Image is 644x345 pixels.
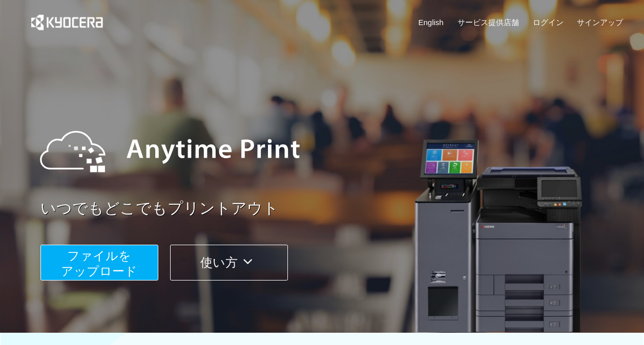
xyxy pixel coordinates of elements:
[40,198,630,220] a: いつでもどこでもプリントアウト
[419,17,444,28] a: English
[577,17,623,28] a: サインアップ
[458,17,519,28] a: サービス提供店舗
[170,245,288,281] button: 使い方
[61,249,137,278] span: ファイルを ​​アップロード
[40,245,158,281] button: ファイルを​​アップロード
[533,17,564,28] a: ログイン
